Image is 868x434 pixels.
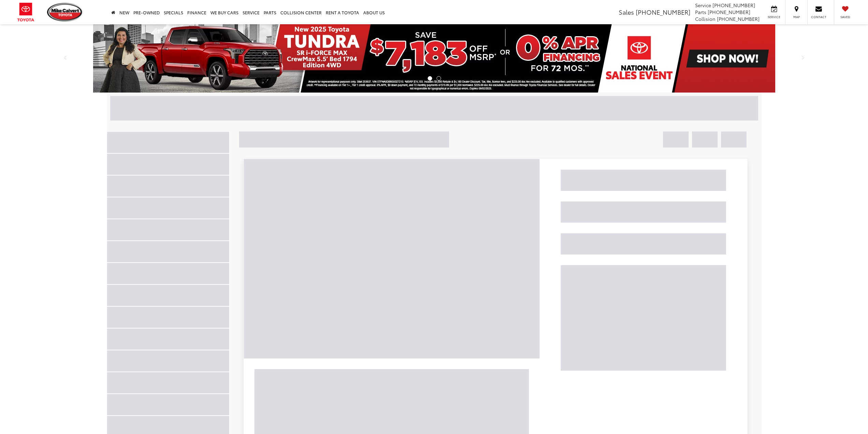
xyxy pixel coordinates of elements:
[695,9,706,15] span: Parts
[93,24,775,93] img: New 2025 Toyota Tundra
[766,15,782,19] span: Service
[811,15,826,19] span: Contact
[712,2,755,9] span: [PHONE_NUMBER]
[789,15,804,19] span: Map
[47,3,83,22] img: Mike Calvert Toyota
[695,2,711,9] span: Service
[636,8,690,16] span: [PHONE_NUMBER]
[695,15,716,22] span: Collision
[717,15,760,22] span: [PHONE_NUMBER]
[708,9,750,15] span: [PHONE_NUMBER]
[838,15,853,19] span: Saved
[619,8,634,16] span: Sales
